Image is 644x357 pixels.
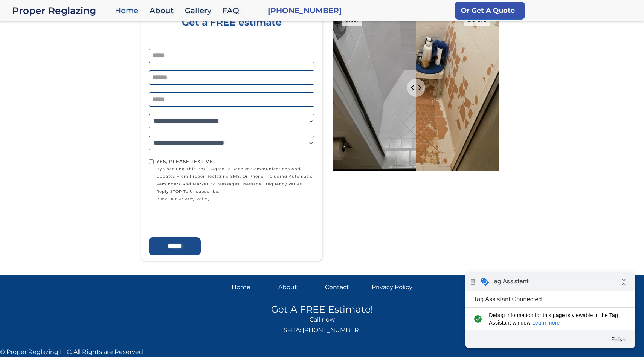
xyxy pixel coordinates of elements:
[156,158,314,165] div: Yes, Please text me!
[26,5,63,12] span: Tag Assistant
[149,159,154,164] input: Yes, Please text me!by checking this box, I agree to receive communications and updates from Prop...
[156,195,314,203] a: view our privacy policy.
[149,205,263,234] iframe: reCAPTCHA
[6,39,18,54] i: check_circle
[67,47,95,53] a: Learn more
[278,282,319,293] a: About
[139,60,166,73] button: Finish
[325,282,366,293] a: Contact
[232,282,272,293] a: Home
[181,3,219,19] a: Gallery
[149,17,314,49] div: Get a FREE estimate
[146,3,181,19] a: About
[23,39,157,54] span: Debug information for this page is viewable in the Tag Assistant window
[219,3,247,19] a: FAQ
[455,2,525,20] a: Or Get A Quote
[156,165,314,203] span: by checking this box, I agree to receive communications and updates from Proper Reglazing SMS, or...
[151,2,166,17] i: Collapse debug badge
[111,3,146,19] a: Home
[12,5,111,16] a: home
[372,282,412,293] a: Privacy Policy
[145,17,318,255] form: Home page form
[12,5,111,16] div: Proper Reglazing
[268,5,342,16] a: [PHONE_NUMBER]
